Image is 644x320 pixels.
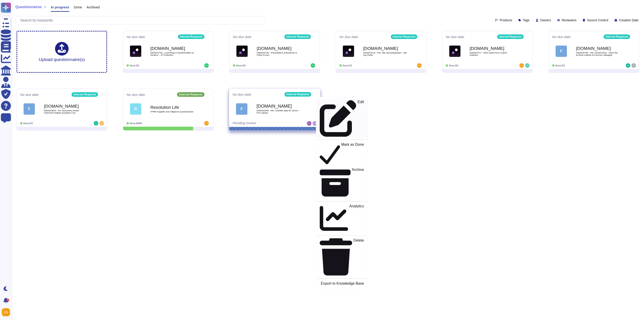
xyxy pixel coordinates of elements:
p: Analytics [349,204,364,233]
span: 0000023719 - FW: Site visit preparation - site org charts [363,52,409,56]
span: Done: 0/1 [555,64,565,67]
img: user [204,63,209,68]
img: user [307,121,311,126]
span: Creation Date [619,19,639,22]
span: Done: 0/1 [23,122,33,125]
div: Internal Requests [178,34,204,39]
p: Mark as Done [341,143,364,166]
span: Done [74,5,82,9]
img: user [2,308,10,316]
div: Internal Requests [285,92,311,97]
span: Archived [87,5,100,9]
span: Done: 0/1 [449,64,459,67]
a: Export to Knowledge Base [316,281,368,286]
img: user [313,121,317,126]
img: Logo [449,46,461,57]
div: Internal Requests [497,34,524,39]
div: 9+ [7,299,9,301]
img: user [417,63,422,68]
b: [DOMAIN_NAME] [257,46,302,51]
div: F [556,46,567,57]
img: Logo [343,46,354,57]
span: TPRM Supplier Due Diligence Questionnaire [150,111,196,113]
span: Source Control [587,19,608,22]
span: No due date [20,93,39,96]
a: Delete [316,238,368,276]
img: user [525,63,530,68]
span: No due date [233,35,252,39]
b: [DOMAIN_NAME] [576,46,621,51]
img: Logo [130,46,141,57]
p: Edit [358,100,364,137]
span: Questionnaires [15,5,42,9]
p: Delete [353,239,364,276]
span: No due date [552,35,571,39]
div: Pending review [233,121,289,126]
span: Owners [540,19,551,22]
b: [DOMAIN_NAME] [363,46,409,51]
div: F [236,103,248,115]
img: user [626,63,630,68]
img: user [94,121,98,126]
span: No due date [127,35,145,39]
span: No due date [446,35,464,39]
span: 0000023739 - Launching AI transformation at NextEra -- IP Protection [150,52,196,56]
img: user [99,121,104,126]
button: user [1,307,13,317]
b: Resolution Life [150,105,196,109]
input: Search by keywords [18,16,265,24]
p: Archive [352,168,364,199]
div: Upload questionnaire(s) [39,42,85,62]
div: External Requests [177,92,204,97]
div: R [130,103,141,115]
span: 0000023717 - ENS expert from Anduril Indutries [470,52,515,56]
span: Products [500,19,512,22]
span: Done: 0/1 [343,64,352,67]
b: [DOMAIN_NAME] [257,104,302,108]
span: 0000023633 - Fw: Document review - Chemical Insights Quarterly CxO [44,109,89,114]
span: 0000023340 - RE: Linkedin data for GenAI - Firm advise [257,109,302,114]
b: [DOMAIN_NAME] [44,104,89,108]
p: Export to Knowledge Base [321,282,364,285]
span: Tags [523,19,530,22]
div: Internal Requests [391,34,417,39]
div: Internal Requests [72,92,98,97]
a: Edit [316,99,368,138]
img: user [311,63,315,68]
div: Internal Requests [284,34,311,39]
div: F [24,103,35,115]
img: Logo [236,46,248,57]
span: No due date [339,35,358,39]
img: user [204,121,209,126]
div: Internal Requests [604,34,630,39]
b: [DOMAIN_NAME] [470,46,515,51]
span: No due date [233,93,251,96]
span: Done: 0/1 [130,64,139,67]
span: Reviewers [562,19,577,22]
img: user [632,63,636,68]
a: Analytics [316,203,368,234]
img: user [519,63,524,68]
a: Mark as Done [316,141,368,167]
span: No due date [127,93,145,96]
span: 0000023736 - Presentation at Business & Policy Forum [257,52,302,56]
span: 0000023708 - FW: INC8473610 - Open the archive/ outlook of a former colleague [576,52,621,56]
span: Done: 69/89 [130,122,142,125]
b: [DOMAIN_NAME] [150,46,196,51]
a: Archive [316,167,368,199]
span: Done: 0/1 [236,64,246,67]
span: In progress [51,5,69,9]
